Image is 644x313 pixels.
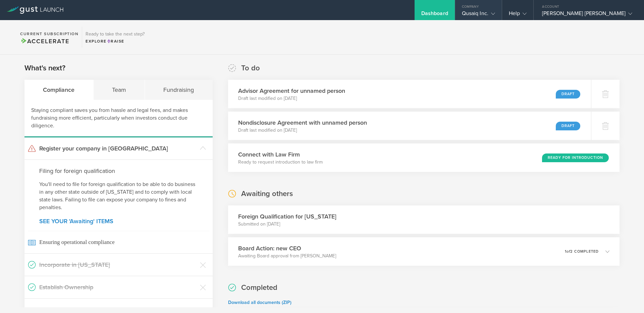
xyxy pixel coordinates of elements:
[241,283,277,293] h2: Completed
[238,212,336,221] h3: Foreign Qualification for [US_STATE]
[39,283,197,292] h3: Establish Ownership
[228,80,591,108] div: Advisor Agreement for unnamed personDraft last modified on [DATE]Draft
[39,260,197,269] h3: Incorporate in [US_STATE]
[107,39,124,44] span: Raise
[24,100,213,137] div: Staying compliant saves you from hassle and legal fees, and makes fundraising more efficient, par...
[228,112,591,140] div: Nondisclosure Agreement with unnamed personDraft last modified on [DATE]Draft
[39,181,198,211] p: You'll need to file for foreign qualification to be able to do business in any other state outsid...
[228,300,291,305] a: Download all documents (ZIP)
[238,86,345,95] h3: Advisor Agreement for unnamed person
[24,231,213,253] a: Ensuring operational compliance
[610,281,644,313] iframe: Chat Widget
[542,10,632,20] div: [PERSON_NAME] [PERSON_NAME]
[24,63,65,73] h2: What's next?
[238,127,367,134] p: Draft last modified on [DATE]
[82,27,148,48] div: Ready to take the next step?ExploreRaise
[238,244,336,253] h3: Board Action: new CEO
[39,218,198,224] a: SEE YOUR 'Awaiting' ITEMS
[94,80,145,100] div: Team
[28,231,209,253] span: Ensuring operational compliance
[39,144,197,153] h3: Register your company in [GEOGRAPHIC_DATA]
[145,80,213,100] div: Fundraising
[509,10,527,20] div: Help
[421,10,448,20] div: Dashboard
[556,90,580,99] div: Draft
[39,167,198,175] h4: Filing for foreign qualification
[238,150,323,159] h3: Connect with Law Firm
[542,153,609,162] div: Ready for Introduction
[565,250,599,253] p: 1 2 completed
[241,63,260,73] h2: To do
[241,189,293,199] h2: Awaiting others
[86,32,145,37] h3: Ready to take the next step?
[462,10,495,20] div: Qusaiq Inc.
[20,32,78,36] h2: Current Subscription
[20,38,69,45] span: Accelerate
[567,249,570,254] em: of
[556,122,580,130] div: Draft
[228,143,620,172] div: Connect with Law FirmReady to request introduction to law firmReady for Introduction
[238,95,345,102] p: Draft last modified on [DATE]
[238,118,367,127] h3: Nondisclosure Agreement with unnamed person
[24,80,94,100] div: Compliance
[238,253,336,259] p: Awaiting Board approval from [PERSON_NAME]
[238,221,336,228] p: Submitted on [DATE]
[86,38,145,44] div: Explore
[238,159,323,166] p: Ready to request introduction to law firm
